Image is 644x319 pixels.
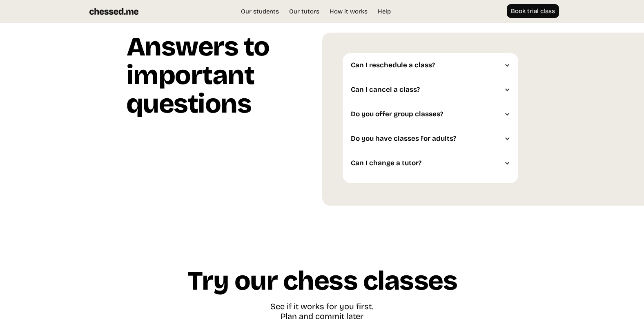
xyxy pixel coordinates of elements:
[325,7,372,16] a: How it works
[351,110,502,118] div: Do you offer group classes?
[343,102,518,126] div: Do you offer group classes?
[187,267,457,301] h1: Try our chess classes
[351,86,502,94] div: Can I cancel a class?
[126,33,322,124] h1: Answers to important questions
[285,7,323,16] a: Our tutors
[351,159,502,167] div: Can I change a tutor?
[343,53,518,78] div: Can I reschedule a class?
[343,126,518,151] div: Do you have classes for adults?
[343,151,518,175] div: Can I change a tutor?
[507,4,559,18] a: Book trial class
[237,7,283,16] a: Our students
[374,7,395,16] a: Help
[351,61,502,69] div: Can I reschedule a class?
[351,135,502,143] div: Do you have classes for adults?
[343,78,518,102] div: Can I cancel a class?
